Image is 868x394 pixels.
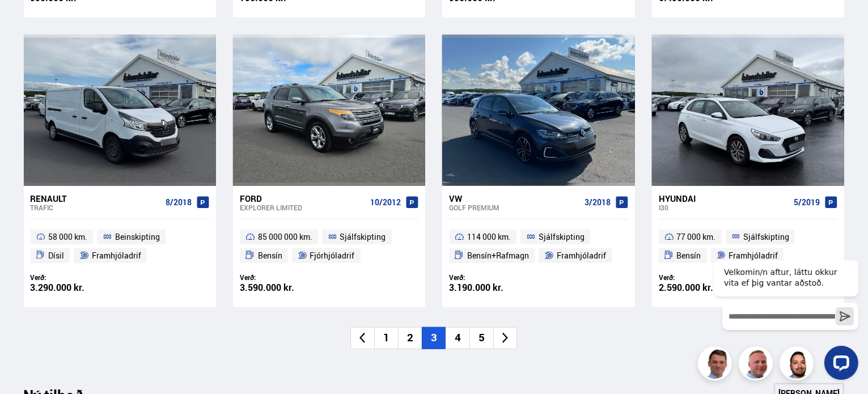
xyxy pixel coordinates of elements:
[340,230,386,244] span: Sjálfskipting
[48,230,87,244] span: 58 000 km.
[240,283,329,293] div: 3.590.000 kr.
[743,230,789,244] span: Sjálfskipting
[467,230,511,244] span: 114 000 km.
[677,230,716,244] span: 77 000 km.
[446,327,469,349] li: 4
[659,193,789,204] div: Hyundai
[31,273,120,282] div: Verð:
[166,198,192,207] span: 8/2018
[258,249,282,262] span: Bensín
[310,249,355,262] span: Fjórhjóladrif
[659,273,748,282] div: Verð:
[233,186,425,307] a: Ford Explorer LIMITED 10/2012 85 000 000 km. Sjálfskipting Bensín Fjórhjóladrif Verð: 3.590.000 kr.
[258,230,312,244] span: 85 000 000 km.
[240,204,366,211] div: Explorer LIMITED
[92,249,141,262] span: Framhjóladrif
[24,186,216,307] a: Renault Trafic 8/2018 58 000 km. Beinskipting Dísil Framhjóladrif Verð: 3.290.000 kr.
[422,327,446,349] li: 3
[539,230,585,244] span: Sjálfskipting
[370,198,401,207] span: 10/2012
[700,348,734,382] img: FbJEzSuNWCJXmdc-.webp
[449,193,579,204] div: VW
[705,240,863,389] iframe: LiveChat chat widget
[557,249,606,262] span: Framhjóladrif
[48,249,64,262] span: Dísil
[652,186,844,307] a: Hyundai i30 5/2019 77 000 km. Sjálfskipting Bensín Framhjóladrif Verð: 2.590.000 kr.
[449,204,579,211] div: Golf PREMIUM
[398,327,422,349] li: 2
[374,327,398,349] li: 1
[659,204,789,211] div: i30
[659,283,748,293] div: 2.590.000 kr.
[240,273,329,282] div: Verð:
[794,198,820,207] span: 5/2019
[31,283,120,293] div: 3.290.000 kr.
[115,230,160,244] span: Beinskipting
[677,249,701,262] span: Bensín
[449,283,539,293] div: 3.190.000 kr.
[31,193,161,204] div: Renault
[467,249,529,262] span: Bensín+Rafmagn
[449,273,539,282] div: Verð:
[469,327,493,349] li: 5
[240,193,366,204] div: Ford
[31,204,161,211] div: Trafic
[585,198,611,207] span: 3/2018
[442,186,634,307] a: VW Golf PREMIUM 3/2018 114 000 km. Sjálfskipting Bensín+Rafmagn Framhjóladrif Verð: 3.190.000 kr.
